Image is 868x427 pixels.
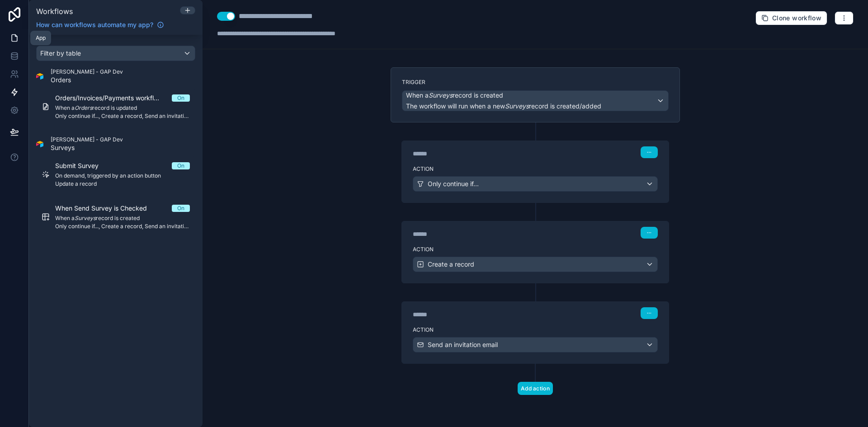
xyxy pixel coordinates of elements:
div: On [177,205,184,212]
div: On [177,94,184,102]
button: Filter by table [36,46,195,61]
span: Workflows [36,7,73,16]
span: The workflow will run when a new record is created/added [406,102,601,110]
label: Action [413,165,658,173]
span: Send an invitation email [428,340,498,349]
img: Airtable Logo [36,73,43,80]
em: Surveys [429,91,453,99]
span: Only continue if..., Create a record, Send an invitation email [55,223,190,230]
span: Surveys [51,143,123,152]
span: Filter by table [40,49,81,57]
label: Trigger [402,79,669,86]
span: Create a record [428,260,474,269]
span: How can workflows automate my app? [36,20,153,29]
em: Surveys [505,102,529,110]
span: Update a record [55,180,190,188]
span: Only continue if..., Create a record, Send an invitation email [55,113,190,120]
span: When Send Survey is Checked [55,204,158,213]
em: Surveys [75,215,96,221]
a: Orders/Invoices/Payments workflow #1OnWhen aOrdersrecord is updatedOnly continue if..., Create a ... [36,88,195,125]
a: How can workflows automate my app? [33,20,168,29]
a: Submit SurveyOnOn demand, triggered by an action buttonUpdate a record [36,156,195,193]
em: Orders [75,104,92,111]
span: When a record is created [55,215,190,222]
button: When aSurveysrecord is createdThe workflow will run when a newSurveysrecord is created/added [402,90,669,111]
span: Only continue if... [428,179,479,188]
button: Create a record [413,257,658,272]
span: Orders [51,75,123,84]
div: App [36,34,46,42]
a: When Send Survey is CheckedOnWhen aSurveysrecord is createdOnly continue if..., Create a record, ... [36,198,195,235]
button: Add action [518,382,553,395]
span: Clone workflow [772,14,821,22]
span: When a record is updated [55,104,190,112]
button: Only continue if... [413,176,658,192]
span: When a record is created [406,91,503,100]
label: Action [413,246,658,253]
span: [PERSON_NAME] - GAP Dev [51,68,123,75]
span: [PERSON_NAME] - GAP Dev [51,136,123,143]
button: Clone workflow [755,11,827,25]
button: Send an invitation email [413,337,658,352]
img: Airtable Logo [36,141,43,148]
label: Action [413,326,658,333]
span: Submit Survey [55,161,109,170]
span: Orders/Invoices/Payments workflow #1 [55,94,172,103]
div: scrollable content [29,35,203,427]
span: On demand, triggered by an action button [55,172,190,179]
div: On [177,162,184,169]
